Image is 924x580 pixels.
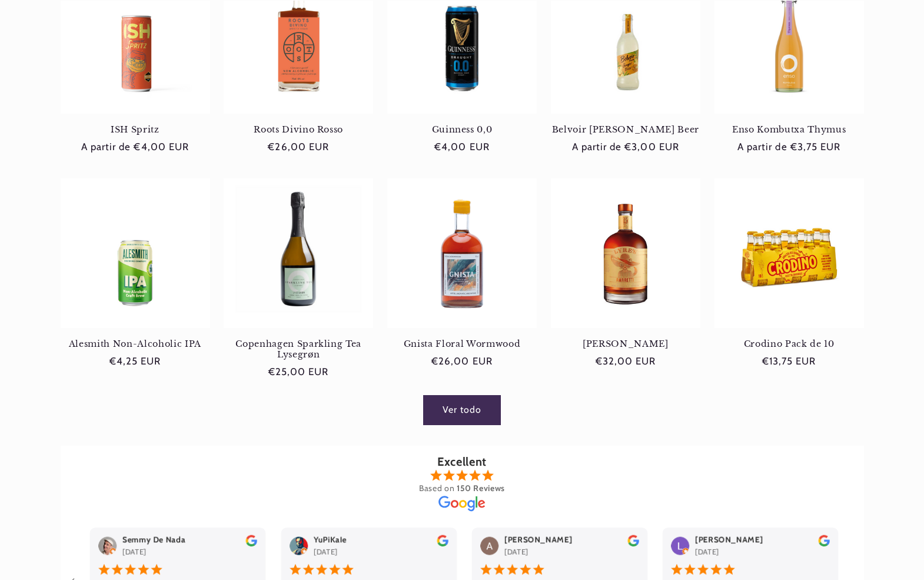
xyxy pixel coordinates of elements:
[694,533,763,546] div: [PERSON_NAME]
[457,483,505,493] b: 150 Reviews
[224,124,373,135] a: Roots Divino Rosso
[504,533,572,546] div: [PERSON_NAME]
[714,124,864,135] a: Enso Kombutxa Thymus
[714,339,864,349] a: Crodino Pack de 10
[454,483,505,493] a: 150 Reviews
[480,537,498,555] img: User Image
[627,539,639,549] a: review the reviwers
[61,124,210,135] a: ISH Spritz
[437,539,448,549] a: review the reviwers
[504,546,528,558] div: [DATE]
[551,124,700,135] a: Belvoir [PERSON_NAME] Beer
[61,339,210,349] a: Alesmith Non-Alcoholic IPA
[313,533,346,546] div: YuPiKaIe
[437,458,487,466] div: Excellent
[224,339,373,360] a: Copenhagen Sparkling Tea Lysegrøn
[122,546,147,558] div: [DATE]
[122,533,185,546] div: Semmy De Nada
[694,546,719,558] div: [DATE]
[245,539,257,549] a: review the reviwers
[671,537,689,555] img: User Image
[98,537,117,555] img: User Image
[387,124,537,135] a: Guinness 0,0
[289,537,307,555] img: User Image
[551,339,700,349] a: [PERSON_NAME]
[419,484,505,493] div: Based on
[387,339,537,349] a: Gnista Floral Wormwood
[818,539,829,549] a: review the reviwers
[313,546,337,558] div: [DATE]
[424,396,500,425] a: Ver todos los productos de la colección Sober October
